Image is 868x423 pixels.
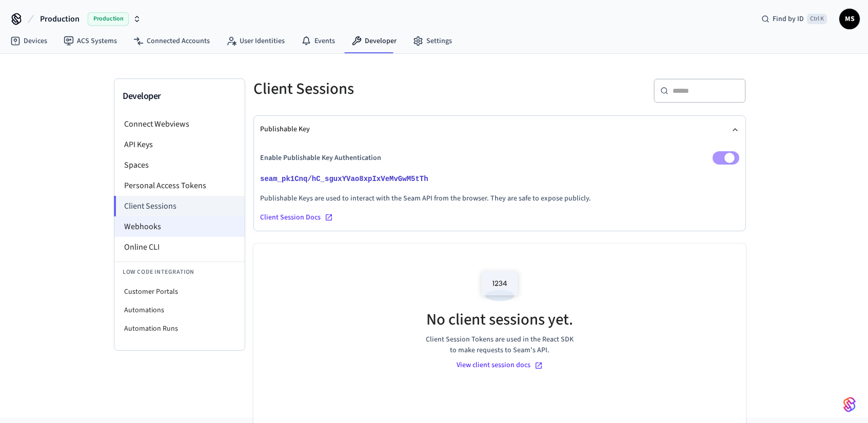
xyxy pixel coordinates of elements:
a: Developer [343,32,405,50]
a: User Identities [218,32,293,50]
a: Events [293,32,343,50]
a: Client Session Docs [260,212,739,223]
span: Find by ID [773,14,804,24]
img: SeamLogoGradient.69752ec5.svg [843,396,856,413]
li: Automation Runs [114,319,245,338]
p: Publishable Keys are used to interact with the Seam API from the browser. They are safe to expose... [260,193,739,204]
a: Devices [2,32,55,50]
span: Ctrl K [807,14,827,24]
span: Production [88,12,129,26]
p: Enable Publishable Key Authentication [260,153,381,164]
a: Connected Accounts [125,32,218,50]
li: Spaces [114,155,245,175]
li: Customer Portals [114,283,245,301]
li: Client Sessions [114,196,245,216]
li: Personal Access Tokens [114,175,245,196]
h5: Client Sessions [253,78,494,99]
li: Low Code Integration [114,261,245,283]
li: Connect Webviews [114,114,245,134]
div: Find by IDCtrl K [753,10,835,28]
li: API Keys [114,134,245,155]
h3: Developer [123,89,236,104]
span: MS [840,10,859,28]
img: Access Codes Empty State [477,264,523,308]
li: Automations [114,301,245,319]
a: ACS Systems [55,32,125,50]
button: Publishable Key [260,116,739,143]
span: Client Session Tokens are used in the React SDK to make requests to Seam's API. [423,334,577,356]
li: Online CLI [114,237,245,257]
span: Production [40,13,80,25]
h5: No client sessions yet. [426,309,573,330]
a: View client session docs [457,360,543,371]
div: Publishable Key [260,143,739,231]
a: Settings [405,32,460,50]
li: Webhooks [114,216,245,237]
button: seam_pk1Cnq/hC_sguxYVao8xpIxVeMvGwM5tTh [258,173,439,185]
button: MS [839,9,860,29]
